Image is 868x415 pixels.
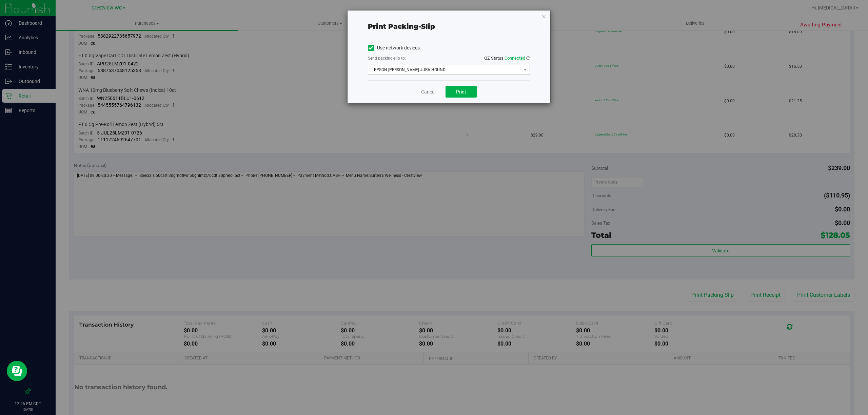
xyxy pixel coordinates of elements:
button: Print [446,86,477,98]
span: Print packing-slip [368,22,435,30]
a: Cancel [421,88,435,96]
span: EPSON-[PERSON_NAME]-JURA-HOUND [368,65,521,75]
label: Send packing-slip to: [368,55,406,61]
span: select [521,65,529,75]
span: Connected [505,56,525,61]
label: Use network devices [368,44,420,51]
span: Print [456,89,466,95]
span: QZ Status: [484,56,530,61]
iframe: Resource center [7,361,27,381]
